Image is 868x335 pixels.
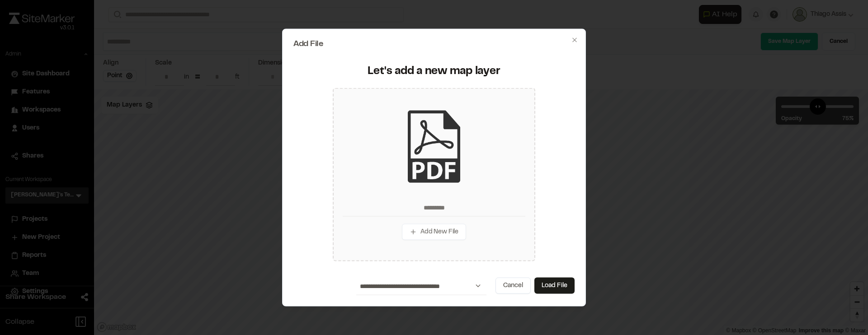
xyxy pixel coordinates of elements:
button: Cancel [495,277,531,293]
img: pdf_black_icon.png [398,111,470,183]
div: Let's add a new map layer [299,65,569,79]
div: Add New File [333,88,535,261]
h2: Add File [293,40,575,48]
button: Add New File [402,224,466,240]
button: Load File [534,277,575,293]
